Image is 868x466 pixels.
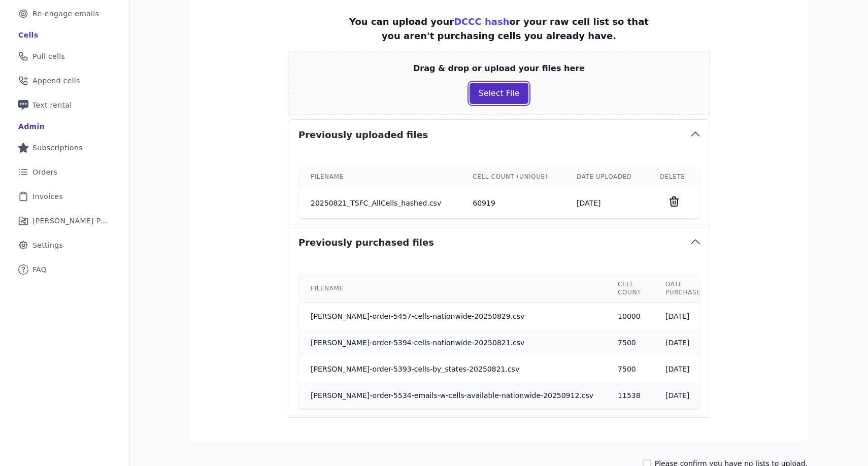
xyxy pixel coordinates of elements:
td: 10000 [606,303,653,330]
a: Append cells [8,70,121,92]
td: [PERSON_NAME]-order-5393-cells-by_states-20250821.csv [298,356,606,382]
td: 20250821_TSFC_AllCells_hashed.csv [298,187,460,219]
span: Re-engage emails [32,9,99,19]
span: Pull cells [32,51,65,61]
td: 7500 [606,329,653,356]
td: [DATE] [653,303,718,330]
a: DCCC hash [454,16,509,27]
h3: Previously uploaded files [298,128,428,142]
th: Cell count (unique) [460,167,564,187]
a: Text rental [8,94,121,116]
span: Settings [32,240,63,250]
a: Pull cells [8,45,121,68]
td: [PERSON_NAME]-order-5394-cells-nationwide-20250821.csv [298,329,606,356]
a: FAQ [8,258,121,281]
td: [PERSON_NAME]-order-5457-cells-nationwide-20250829.csv [298,303,606,330]
td: [DATE] [564,187,648,219]
p: You can upload your or your raw cell list so that you aren't purchasing cells you already have. [341,15,657,43]
div: Admin [18,121,45,131]
th: Filename [298,167,460,187]
a: Settings [8,234,121,256]
td: [PERSON_NAME]-order-5534-emails-w-cells-available-nationwide-20250912.csv [298,382,606,409]
th: Date uploaded [564,167,648,187]
th: Delete [648,167,699,187]
h3: Previously purchased files [298,236,434,250]
div: Cells [18,30,38,40]
th: Cell count [606,274,653,303]
button: Previously uploaded files [288,120,710,150]
span: Subscriptions [32,143,83,153]
th: Date purchased [653,274,718,303]
span: Text rental [32,100,72,110]
span: Orders [32,167,57,177]
span: Invoices [32,191,63,202]
td: [DATE] [653,382,718,409]
td: 60919 [460,187,564,219]
a: [PERSON_NAME] Performance [8,210,121,232]
a: Subscriptions [8,137,121,159]
a: Orders [8,161,121,183]
p: Drag & drop or upload your files here [413,62,585,75]
a: Re-engage emails [8,3,121,25]
td: [DATE] [653,356,718,382]
td: 11538 [606,382,653,409]
button: Select File [470,83,528,104]
span: FAQ [32,264,47,275]
span: Append cells [32,76,80,86]
td: [DATE] [653,329,718,356]
button: Previously purchased files [288,227,710,258]
span: [PERSON_NAME] Performance [32,216,109,226]
td: 7500 [606,356,653,382]
a: Invoices [8,185,121,208]
th: Filename [298,274,606,303]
